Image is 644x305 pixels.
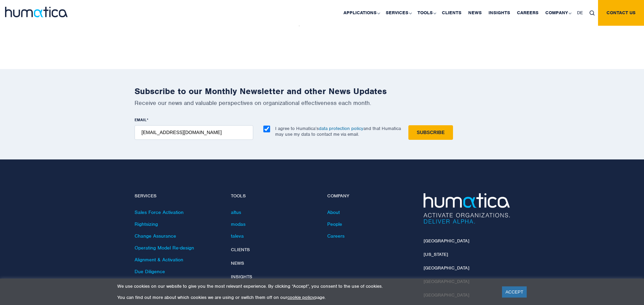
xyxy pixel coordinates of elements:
[327,233,344,239] a: Careers
[327,193,413,199] h4: Company
[135,257,183,263] a: Alignment & Activation
[231,260,244,266] a: News
[424,238,469,244] a: [GEOGRAPHIC_DATA]
[231,233,244,239] a: taleva
[275,126,401,137] p: I agree to Humatica’s and that Humatica may use my data to contact me via email.
[319,126,363,131] a: data protection policy
[424,265,469,271] a: [GEOGRAPHIC_DATA]
[231,209,241,215] a: altus
[135,117,147,123] span: EMAIL
[135,193,221,199] h4: Services
[117,295,494,300] p: You can find out more about which cookies we are using or switch them off on our page.
[135,221,158,227] a: Rightsizing
[135,99,510,107] p: Receive our news and valuable perspectives on organizational effectiveness each month.
[135,125,253,140] input: name@company.com
[231,221,245,227] a: modas
[231,247,250,253] a: Clients
[287,295,314,300] a: cookie policy
[231,274,252,280] a: Insights
[135,233,176,239] a: Change Assurance
[135,245,194,251] a: Operating Model Re-design
[424,193,510,224] img: Humatica
[327,209,340,215] a: About
[263,126,270,132] input: I agree to Humatica’sdata protection policyand that Humatica may use my data to contact me via em...
[135,86,510,96] h2: Subscribe to our Monthly Newsletter and other News Updates
[502,286,527,298] a: ACCEPT
[408,125,453,140] input: Subscribe
[327,221,342,227] a: People
[135,209,184,215] a: Sales Force Activation
[231,193,317,199] h4: Tools
[590,10,595,16] img: search_icon
[424,252,448,257] a: [US_STATE]
[117,283,494,289] p: We use cookies on our website to give you the most relevant experience. By clicking “Accept”, you...
[577,10,583,16] span: DE
[135,268,165,275] a: Due Diligence
[5,7,68,17] img: logo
